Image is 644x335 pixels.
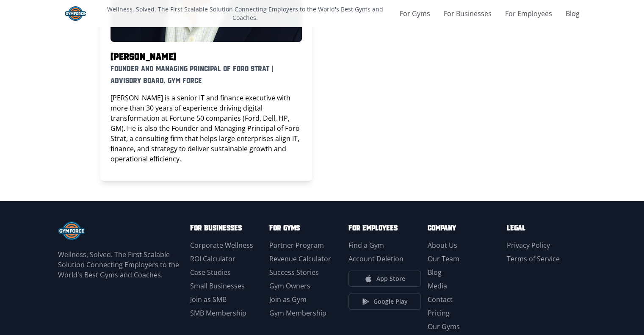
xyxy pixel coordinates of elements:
h3: For Gyms [269,221,342,233]
a: Pricing [428,308,450,318]
a: Join as SMB [190,295,227,304]
p: [PERSON_NAME] is a senior IT and finance executive with more than 30 years of experience driving ... [111,93,302,164]
a: Our Team [428,254,459,263]
a: Contact [428,295,453,304]
a: Success Stories [269,268,319,277]
a: Gym Membership [269,308,326,318]
a: Partner Program [269,241,324,250]
a: Blog [566,8,580,19]
h4: Founder and Managing Principal of Foro Strat | Advisory Board, Gym Force [111,62,302,86]
a: Our Gyms [428,322,460,331]
p: Wellness, Solved. The First Scalable Solution Connecting Employers to the World's Best Gyms and C... [94,5,396,22]
a: Revenue Calculator [269,254,331,263]
a: Find a Gym [348,241,384,250]
a: App Store [348,271,421,287]
a: About Us [428,241,457,250]
a: Privacy Policy [507,241,550,250]
a: Blog [428,268,442,277]
a: Corporate Wellness [190,241,253,250]
h3: For Employees [348,221,421,233]
img: Gym Force Logo [65,6,86,21]
a: For Gyms [400,8,430,19]
a: Gym Owners [269,281,310,291]
a: For Employees [505,8,552,19]
a: Case Studies [190,268,231,277]
a: Account Deletion [348,254,404,263]
a: SMB Membership [190,308,246,318]
p: Wellness, Solved. The First Scalable Solution Connecting Employers to the World's Best Gyms and C... [58,249,183,280]
a: Google Play [348,293,421,310]
h3: Company [428,221,500,233]
h2: [PERSON_NAME] [111,49,302,62]
a: Small Businesses [190,281,245,291]
a: Join as Gym [269,295,307,304]
a: ROI Calculator [190,254,235,263]
a: Media [428,281,447,291]
img: Gym Force® Logo [58,221,85,240]
a: Terms of Service [507,254,560,263]
h3: Legal [507,221,579,233]
h3: For Businesses [190,221,263,233]
a: For Businesses [444,8,492,19]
